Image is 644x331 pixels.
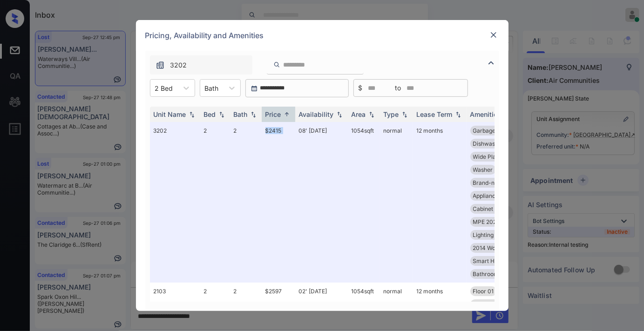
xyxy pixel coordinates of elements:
span: 3202 [170,60,187,70]
img: icon-zuma [273,61,280,69]
div: Bed [204,110,216,118]
span: Wide Plank Oak ... [473,153,521,160]
div: Amenities [470,110,502,118]
span: Floor 01 [473,288,494,295]
img: sorting [335,111,344,118]
span: Lighting Pendan... [473,231,520,238]
span: Smart Home Ther... [473,257,524,264]
td: normal [380,122,413,283]
td: 2 [200,122,230,283]
img: icon-zuma [486,57,497,68]
span: Washer [473,166,493,173]
img: sorting [249,111,258,118]
div: Availability [299,110,334,118]
td: 08' [DATE] [295,122,348,283]
img: sorting [400,111,409,118]
span: MPE 2023 Dog Pa... [473,218,525,225]
span: Garbage disposa... [473,127,522,134]
div: Lease Term [417,110,453,118]
img: sorting [282,111,291,118]
img: sorting [367,111,376,118]
td: 2 [230,122,262,283]
span: to [395,83,401,93]
div: Price [265,110,281,118]
img: sorting [187,111,197,118]
td: 3202 [150,122,200,283]
img: icon-zuma [156,61,165,70]
span: $ [359,83,363,93]
span: Appliances Stai... [473,301,518,308]
span: Brand-new Kitch... [473,179,522,186]
span: Dishwasher [473,140,504,147]
span: Bathroom Upgrad... [473,270,524,277]
div: Type [384,110,399,118]
img: sorting [217,111,226,118]
td: $2415 [262,122,295,283]
span: Appliances Stai... [473,192,518,199]
td: 12 months [413,122,467,283]
img: sorting [454,111,463,118]
div: Area [352,110,366,118]
div: Bath [234,110,248,118]
span: Cabinet Accent ... [473,205,519,212]
td: 1054 sqft [348,122,380,283]
img: close [489,30,498,40]
div: Unit Name [154,110,186,118]
span: 2014 Wood Floor... [473,244,521,251]
div: Pricing, Availability and Amenities [136,20,508,51]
